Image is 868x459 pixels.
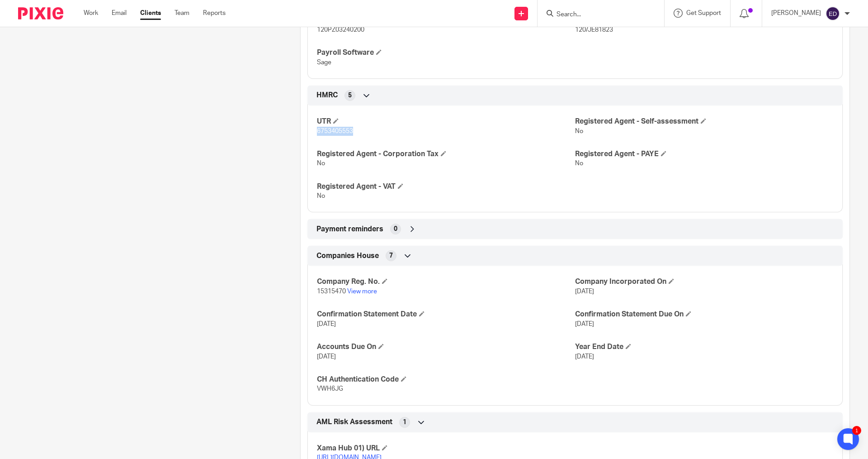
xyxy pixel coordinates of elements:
a: Clients [140,9,161,18]
span: [DATE] [575,288,594,295]
span: 15315470 [317,288,346,295]
h4: Confirmation Statement Due On [575,310,833,319]
h4: Payroll Software [317,48,575,57]
span: No [575,128,583,134]
h4: Company Reg. No. [317,277,575,287]
a: Work [84,9,98,18]
div: 1 [852,426,861,435]
span: 5 [348,91,352,100]
p: [PERSON_NAME] [771,9,821,18]
span: 1 [403,418,406,427]
h4: CH Authentication Code [317,375,575,384]
input: Search [556,11,637,19]
span: [DATE] [575,321,594,327]
span: VWH6JG [317,386,343,392]
span: 6753405553 [317,128,353,134]
span: No [575,160,583,167]
img: Pixie [18,7,63,19]
span: 7 [389,251,393,260]
h4: UTR [317,117,575,126]
span: Sage [317,59,331,66]
a: Team [175,9,189,18]
span: [DATE] [317,321,336,327]
span: Payment reminders [316,225,383,234]
span: No [317,160,325,167]
h4: Confirmation Statement Date [317,310,575,319]
a: Reports [203,9,226,18]
span: Companies House [316,251,379,261]
a: View more [347,288,377,295]
span: 120PZ03240200 [317,27,364,33]
h4: Year End Date [575,342,833,352]
h4: Registered Agent - Corporation Tax [317,149,575,159]
span: 0 [394,225,397,234]
span: No [317,193,325,199]
h4: Registered Agent - PAYE [575,149,833,159]
h4: Registered Agent - VAT [317,182,575,191]
span: Get Support [686,10,721,16]
span: HMRC [316,91,338,100]
h4: Xama Hub 01) URL [317,444,575,453]
h4: Accounts Due On [317,342,575,352]
span: [DATE] [317,354,336,360]
h4: Company Incorporated On [575,277,833,287]
span: [DATE] [575,354,594,360]
span: 120/JE81823 [575,27,613,33]
img: svg%3E [826,6,840,21]
span: AML Risk Assessment [316,417,392,427]
h4: Registered Agent - Self-assessment [575,117,833,126]
a: Email [112,9,127,18]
